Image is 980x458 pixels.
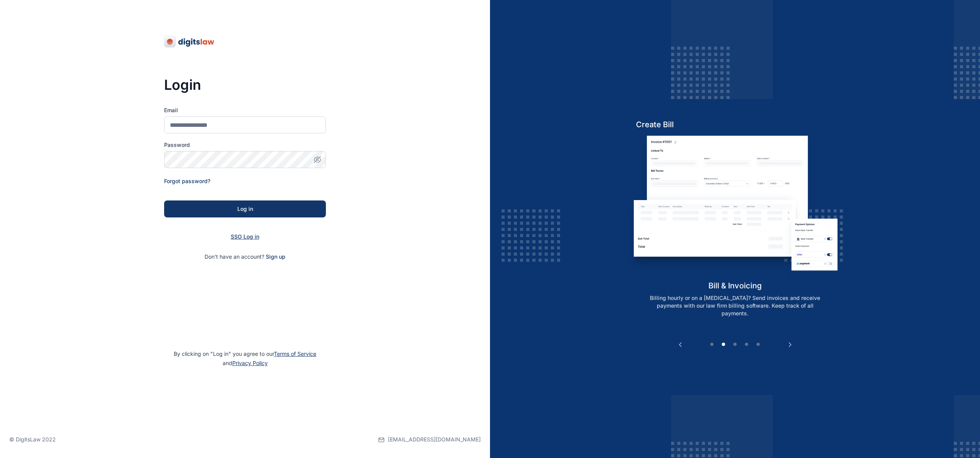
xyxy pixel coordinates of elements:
p: Billing hourly or on a [MEDICAL_DATA]? Send invoices and receive payments with our law firm billi... [636,294,834,317]
a: Sign up [266,253,285,260]
span: and [223,360,268,366]
p: Don't have an account? [164,253,326,261]
a: SSO Log in [231,233,259,240]
label: Email [164,106,326,114]
span: [EMAIL_ADDRESS][DOMAIN_NAME] [388,436,481,443]
p: By clicking on "Log in" you agree to our [9,349,481,368]
button: Log in [164,200,326,217]
h3: Login [164,77,326,93]
button: 3 [731,341,739,349]
a: Privacy Policy [232,360,268,366]
button: 5 [754,341,762,349]
a: [EMAIL_ADDRESS][DOMAIN_NAME] [378,421,481,458]
h5: bill & invoicing [628,280,842,291]
span: Sign up [266,253,285,261]
img: bill-and-invoicin [628,136,842,280]
a: Terms of Service [274,350,316,357]
label: Password [164,141,326,149]
img: digitslaw-logo [164,35,215,48]
h5: Create Bill [628,119,842,130]
button: 2 [720,341,727,349]
button: 4 [743,341,750,349]
button: Next [786,341,794,349]
button: Previous [676,341,684,349]
a: Forgot password? [164,178,210,184]
div: Log in [176,205,314,213]
p: © DigitsLaw 2022 [9,436,56,443]
button: 1 [708,341,716,349]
